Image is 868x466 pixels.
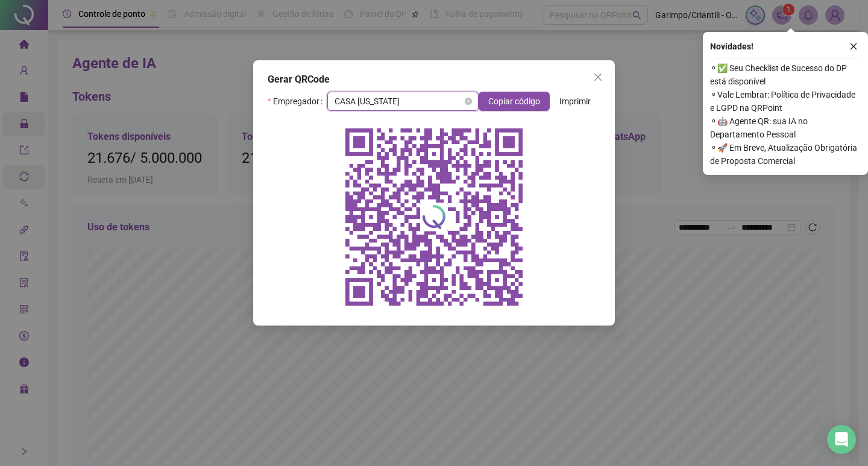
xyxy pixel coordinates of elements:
[710,115,861,141] span: ⚬ 🤖 Agente QR: sua IA no Departamento Pessoal
[465,98,472,105] span: close-circle
[479,92,550,111] button: Copiar código
[710,61,861,88] span: ⚬ ✅ Seu Checklist de Sucesso do DP está disponível
[710,40,753,53] span: Novidades !
[849,42,858,51] span: close
[335,92,471,110] span: CASA FLORIDA
[488,95,540,108] span: Copiar código
[268,72,600,87] div: Gerar QRCode
[338,121,530,313] img: qrcode do empregador
[827,425,856,454] div: Open Intercom Messenger
[588,68,608,87] button: Close
[710,88,861,115] span: ⚬ Vale Lembrar: Política de Privacidade e LGPD na QRPoint
[550,92,600,111] button: Imprimir
[559,95,591,108] span: Imprimir
[593,72,603,82] span: close
[710,141,861,168] span: ⚬ 🚀 Em Breve, Atualização Obrigatória de Proposta Comercial
[268,92,327,111] label: Empregador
